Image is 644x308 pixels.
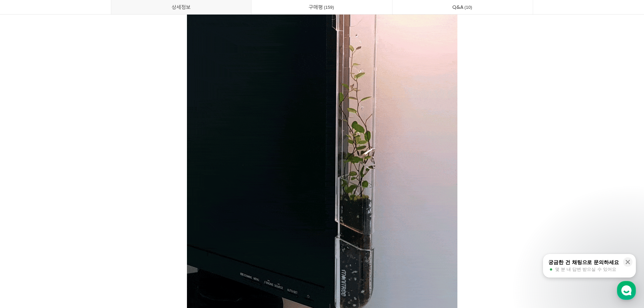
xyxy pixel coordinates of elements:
a: 홈 [2,214,45,231]
span: 10 [463,4,473,11]
span: 설정 [104,224,113,230]
span: 159 [323,4,335,11]
a: 대화 [45,214,87,231]
span: 대화 [62,225,70,230]
a: 설정 [87,214,130,231]
span: 홈 [21,224,25,230]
